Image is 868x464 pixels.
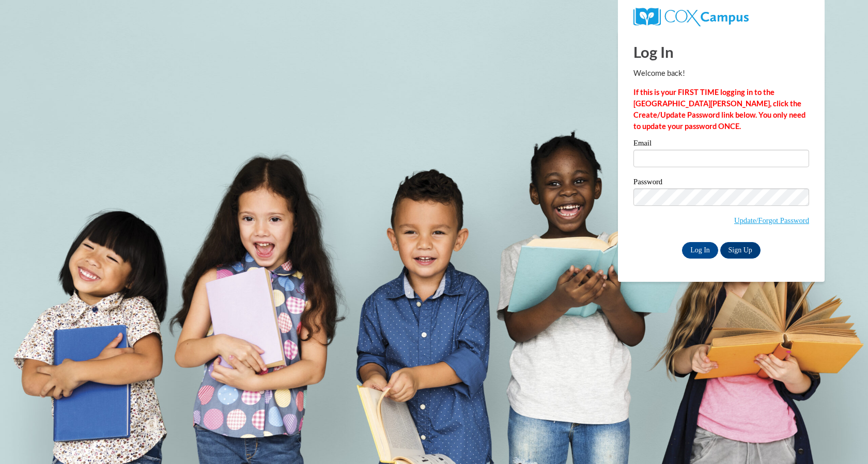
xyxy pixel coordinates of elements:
[633,88,805,131] strong: If this is your FIRST TIME logging in to the [GEOGRAPHIC_DATA][PERSON_NAME], click the Create/Upd...
[633,178,809,188] label: Password
[682,242,718,259] input: Log In
[633,41,809,62] h1: Log In
[633,139,809,150] label: Email
[633,12,749,21] a: COX Campus
[633,68,809,79] p: Welcome back!
[720,242,761,259] a: Sign Up
[633,8,749,26] img: COX Campus
[734,216,809,225] a: Update/Forgot Password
